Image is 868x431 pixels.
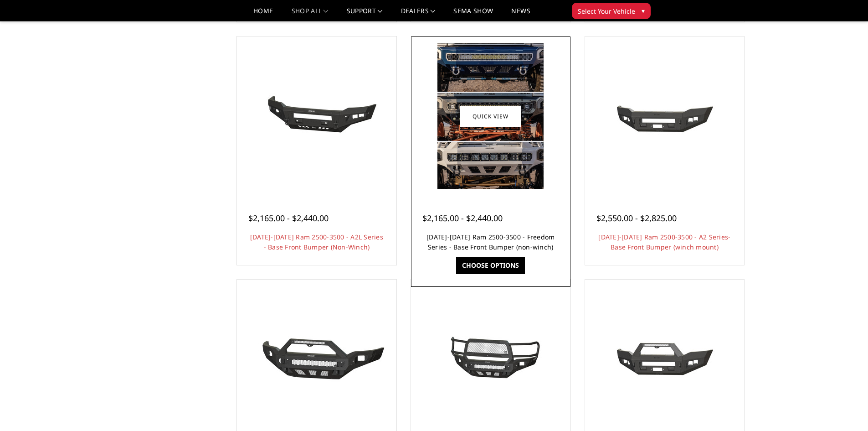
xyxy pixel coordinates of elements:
img: 2019-2025 Ram 2500-3500 - A2 Series- Base Front Bumper (winch mount) [591,83,737,149]
a: [DATE]-[DATE] Ram 2500-3500 - A2 Series- Base Front Bumper (winch mount) [598,233,730,251]
a: Quick view [460,105,521,127]
span: $2,165.00 - $2,440.00 [422,213,503,223]
a: Home [253,8,273,21]
a: Choose Options [456,257,525,274]
span: ▾ [642,6,645,16]
img: 2019-2025 Ram 2500-3500 - Freedom Series - Sport Front Bumper (non-winch) [244,325,390,394]
a: News [511,8,530,21]
a: Support [347,8,383,21]
a: [DATE]-[DATE] Ram 2500-3500 - A2L Series - Base Front Bumper (Non-Winch) [250,233,383,251]
iframe: Chat Widget [822,387,868,431]
a: 2019-2025 Ram 2500-3500 - A2 Series- Base Front Bumper (winch mount) [587,39,742,194]
button: Select Your Vehicle [572,3,651,19]
a: 2019-2025 Ram 2500-3500 - Freedom Series - Base Front Bumper (non-winch) 2019-2025 Ram 2500-3500 ... [413,39,568,194]
a: SEMA Show [453,8,493,21]
a: Dealers [401,8,436,21]
a: 2019-2024 Ram 2500-3500 - A2L Series - Base Front Bumper (Non-Winch) [239,39,394,194]
span: $2,165.00 - $2,440.00 [248,213,329,223]
span: Select Your Vehicle [578,6,635,16]
span: $2,550.00 - $2,825.00 [596,213,677,223]
img: 2019-2024 Ram 2500-3500 - A2L Series - Base Front Bumper (Non-Winch) [244,82,390,151]
a: [DATE]-[DATE] Ram 2500-3500 - Freedom Series - Base Front Bumper (non-winch) [426,233,555,251]
img: 2019-2025 Ram 2500-3500 - Freedom Series - Base Front Bumper (non-winch) [437,43,544,189]
a: shop all [292,8,329,21]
